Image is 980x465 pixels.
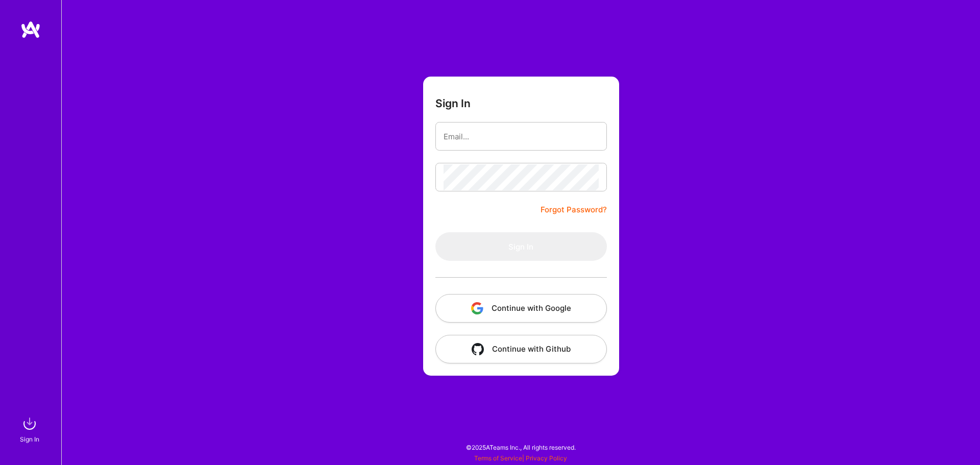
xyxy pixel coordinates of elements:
[21,413,40,445] a: sign inSign In
[474,454,522,462] a: Terms of Service
[19,413,40,434] img: sign in
[472,343,484,355] img: icon
[474,454,567,462] span: |
[444,124,599,150] input: Email...
[20,434,39,445] div: Sign In
[526,454,567,462] a: Privacy Policy
[61,434,980,460] div: © 2025 ATeams Inc., All rights reserved.
[20,20,41,39] img: logo
[435,335,607,363] button: Continue with Github
[435,294,607,323] button: Continue with Google
[435,232,607,261] button: Sign In
[541,204,607,216] a: Forgot Password?
[471,302,483,314] img: icon
[435,97,471,110] h3: Sign In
